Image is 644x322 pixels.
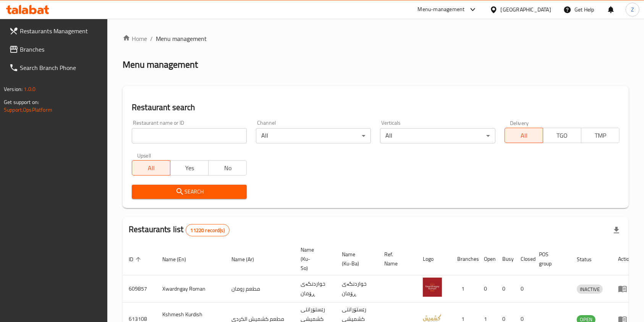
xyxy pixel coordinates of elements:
td: 0 [478,275,496,302]
button: Search [132,185,247,199]
div: All [380,128,495,143]
h2: Restaurants list [129,224,230,236]
span: Menu management [156,34,207,43]
div: INACTIVE [577,285,603,294]
td: 0 [496,275,515,302]
button: No [208,160,247,176]
div: [GEOGRAPHIC_DATA] [501,5,551,14]
td: مطعم رومان [225,275,294,302]
button: TMP [581,128,620,143]
span: TMP [584,130,616,141]
span: ID [129,255,143,264]
div: Menu [618,284,632,293]
span: Name (Ku-So) [301,245,327,273]
button: TGO [543,128,581,143]
button: All [132,160,170,176]
td: خواردنگەی ڕۆمان [294,275,336,302]
th: Action [612,243,638,275]
th: Logo [417,243,451,275]
div: Export file [607,221,626,239]
h2: Restaurant search [132,102,620,113]
span: INACTIVE [577,285,603,294]
span: Branches [20,45,102,54]
td: Xwardngay Roman [156,275,225,302]
div: All [256,128,371,143]
td: خواردنگەی ڕۆمان [336,275,378,302]
td: 1 [451,275,478,302]
span: Search [138,187,241,197]
h2: Menu management [123,59,198,71]
span: Ref. Name [384,250,408,268]
span: Name (Ku-Ba) [342,250,369,268]
th: Closed [515,243,533,275]
span: No [212,163,244,174]
span: Name (En) [162,255,196,264]
label: Delivery [510,120,529,125]
a: Search Branch Phone [3,59,108,77]
span: Yes [173,163,205,174]
button: All [505,128,543,143]
span: Status [577,255,602,264]
span: 11220 record(s) [186,227,229,234]
div: Menu-management [418,5,465,14]
a: Restaurants Management [3,22,108,40]
span: TGO [546,130,578,141]
td: 0 [515,275,533,302]
input: Search for restaurant name or ID.. [132,128,247,143]
th: Branches [451,243,478,275]
span: Z [631,5,634,14]
div: Total records count [186,224,230,236]
span: 1.0.0 [24,84,36,94]
td: 609857 [123,275,156,302]
label: Upsell [137,153,151,158]
span: Name (Ar) [231,255,264,264]
span: Restaurants Management [20,26,102,36]
span: All [508,130,540,141]
nav: breadcrumb [123,34,629,43]
button: Yes [170,160,209,176]
a: Branches [3,40,108,59]
li: / [150,34,153,43]
th: Open [478,243,496,275]
span: Search Branch Phone [20,63,102,72]
img: Xwardngay Roman [423,278,442,297]
span: Get support on: [4,97,39,107]
span: All [135,163,167,174]
a: Support.OpsPlatform [4,105,52,115]
span: POS group [539,250,561,268]
span: Version: [4,84,23,94]
a: Home [123,34,147,43]
th: Busy [496,243,515,275]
